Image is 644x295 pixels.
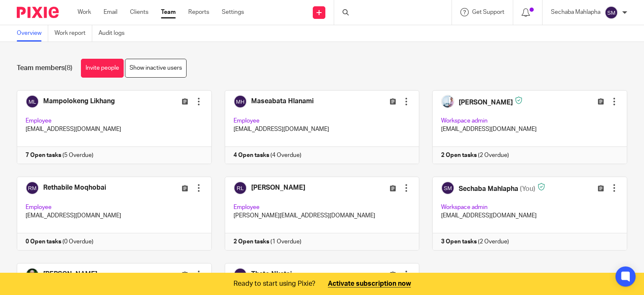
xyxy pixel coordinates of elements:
a: Work report [55,25,92,42]
a: Work [78,8,91,16]
a: Invite people [81,59,124,78]
span: (8) [65,65,73,71]
a: Settings [222,8,244,16]
a: Clients [130,8,148,16]
img: svg%3E [605,6,618,19]
a: Audit logs [99,25,131,42]
p: Sechaba Mahlapha [551,8,600,16]
span: Get Support [472,9,504,15]
a: Email [104,8,117,16]
a: Overview [17,25,48,42]
a: Team [161,8,176,16]
a: Reports [188,8,209,16]
h1: Team members [17,64,73,73]
img: Pixie [17,7,59,18]
a: Show inactive users [125,59,187,78]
